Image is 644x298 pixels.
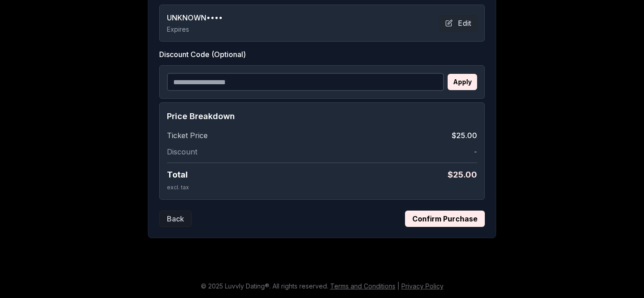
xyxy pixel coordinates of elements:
[159,49,485,60] label: Discount Code (Optional)
[167,110,477,123] h4: Price Breakdown
[452,130,477,141] span: $25.00
[474,146,477,157] span: -
[448,168,477,181] span: $ 25.00
[167,168,188,181] span: Total
[167,130,208,141] span: Ticket Price
[167,146,197,157] span: Discount
[167,25,223,34] p: Expires
[167,184,189,191] span: excl. tax
[448,74,477,90] button: Apply
[330,282,395,290] a: Terms and Conditions
[439,15,477,31] button: Edit
[401,282,444,290] a: Privacy Policy
[167,12,223,23] span: UNKNOWN ••••
[405,211,485,227] button: Confirm Purchase
[159,211,192,227] button: Back
[397,282,400,290] span: |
